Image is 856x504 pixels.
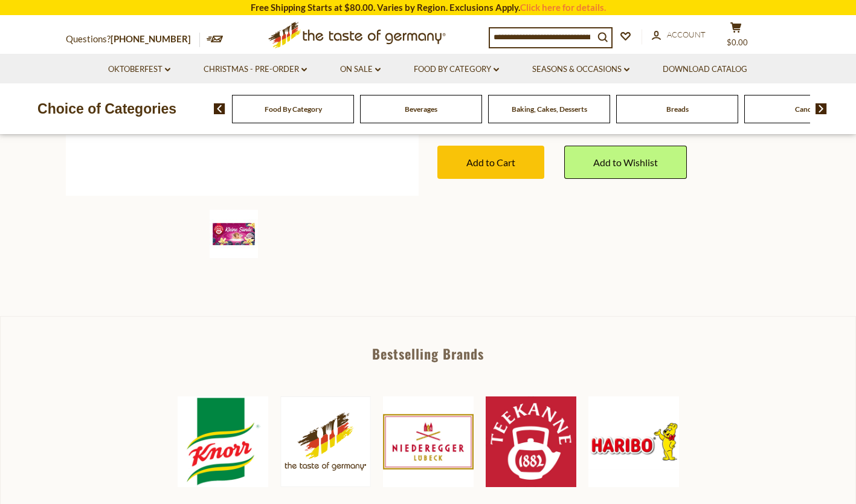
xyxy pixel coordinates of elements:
img: Niederegger [383,396,474,487]
a: Beverages [405,105,437,114]
img: Teekanne [486,396,576,487]
p: Questions? [66,31,200,47]
a: Candy [795,105,816,114]
a: Add to Wishlist [564,146,687,179]
a: On Sale [340,63,381,76]
a: Account [652,28,706,42]
img: next arrow [816,103,827,114]
span: Account [667,30,706,39]
a: [PHONE_NUMBER] [111,33,191,44]
a: Baking, Cakes, Desserts [512,105,587,114]
img: Haribo [588,396,679,487]
span: $0.00 [727,37,748,47]
a: Christmas - PRE-ORDER [204,63,307,76]
img: previous arrow [214,103,225,114]
button: Add to Cart [437,146,544,179]
img: Knorr [178,396,268,487]
span: Add to Cart [466,157,515,168]
img: Teekanne Kleine Sunde [210,210,258,258]
a: Food By Category [414,63,499,76]
button: $0.00 [718,22,755,52]
a: Food By Category [265,105,322,114]
a: Breads [666,105,689,114]
a: Seasons & Occasions [532,63,629,76]
a: Oktoberfest [108,63,170,76]
a: Click here for details. [520,2,606,13]
div: Bestselling Brands [1,347,855,360]
a: Download Catalog [663,63,747,76]
img: The Taste of Germany [280,396,371,486]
